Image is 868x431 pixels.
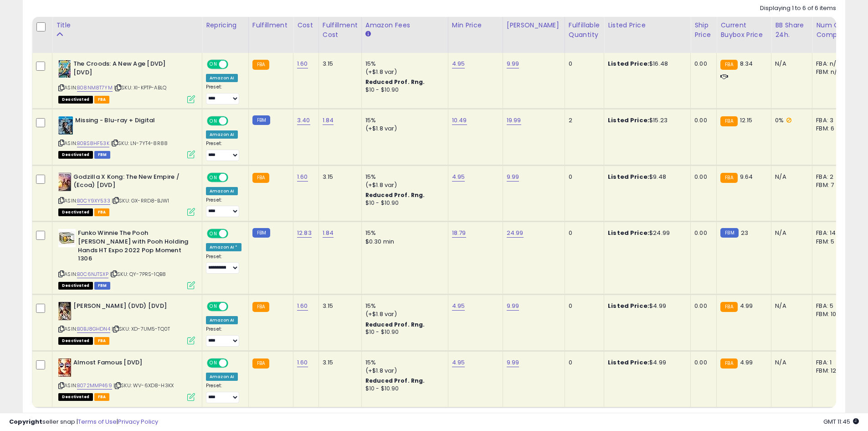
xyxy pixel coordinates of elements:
[365,328,441,336] div: $10 - $10.90
[760,4,836,13] div: Displaying 1 to 6 of 6 items
[452,21,499,30] div: Min Price
[77,382,112,389] a: B072MMP469
[694,302,709,310] div: 0.00
[816,116,846,125] div: FBA: 3
[94,337,110,345] span: FBA
[206,254,241,274] div: Preset:
[569,229,597,237] div: 0
[816,60,846,68] div: FBA: n/a
[252,228,270,238] small: FBM
[569,173,597,181] div: 0
[775,21,808,40] div: BB Share 24h.
[58,358,71,377] img: 51PFaBxelzL._SL40_.jpg
[365,199,441,207] div: $10 - $10.90
[694,229,709,237] div: 0.00
[775,302,805,310] div: N/A
[740,358,753,367] span: 4.99
[206,316,238,324] div: Amazon AI
[297,172,308,182] a: 1.60
[720,302,737,312] small: FBA
[507,21,561,30] div: [PERSON_NAME]
[78,417,117,426] a: Terms of Use
[775,173,805,181] div: N/A
[365,21,444,30] div: Amazon Fees
[252,115,270,125] small: FBM
[608,60,683,68] div: $16.48
[365,78,425,86] b: Reduced Prof. Rng.
[206,326,241,347] div: Preset:
[816,358,846,367] div: FBA: 1
[112,197,169,204] span: | SKU: GX-RRD8-BJW1
[58,116,73,135] img: 51qksAjfbBL._SL40_.jpg
[58,229,76,247] img: 41U4HRw7rVL._SL40_.jpg
[608,173,683,181] div: $9.48
[110,270,166,278] span: | SKU: QY-7PRS-1QB8
[77,325,110,333] a: B0BJ8GHDN4
[297,59,308,68] a: 1.60
[569,60,597,68] div: 0
[208,359,219,367] span: ON
[365,116,441,125] div: 15%
[507,116,521,125] a: 19.99
[297,116,310,125] a: 3.40
[58,151,93,159] span: All listings that are unavailable for purchase on Amazon for any reason other than out-of-stock
[569,21,600,40] div: Fulfillable Quantity
[58,337,93,345] span: All listings that are unavailable for purchase on Amazon for any reason other than out-of-stock
[608,358,649,367] b: Listed Price:
[720,60,737,70] small: FBA
[227,117,241,125] span: OFF
[507,59,519,68] a: 9.99
[206,84,241,104] div: Preset:
[94,151,111,159] span: FBM
[206,21,245,30] div: Repricing
[741,228,748,237] span: 23
[775,229,805,237] div: N/A
[608,116,683,125] div: $15.23
[297,301,308,311] a: 1.60
[323,358,354,367] div: 3.15
[452,172,465,182] a: 4.95
[365,181,441,189] div: (+$1.8 var)
[740,172,753,181] span: 9.64
[94,208,110,216] span: FBA
[323,173,354,181] div: 3.15
[9,418,158,426] div: seller snap | |
[608,301,649,310] b: Listed Price:
[452,301,465,311] a: 4.95
[816,173,846,181] div: FBA: 2
[365,377,425,384] b: Reduced Prof. Rng.
[569,116,597,125] div: 2
[694,116,709,125] div: 0.00
[608,172,649,181] b: Listed Price:
[77,84,113,92] a: B08NM8T7YM
[58,302,195,343] div: ASIN:
[58,282,93,290] span: All listings that are unavailable for purchase on Amazon for any reason other than out-of-stock
[775,60,805,68] div: N/A
[227,61,241,68] span: OFF
[206,197,241,218] div: Preset:
[323,228,334,238] a: 1.84
[608,21,687,30] div: Listed Price
[206,130,238,139] div: Amazon AI
[206,74,238,82] div: Amazon AI
[208,230,219,238] span: ON
[740,116,753,125] span: 12.15
[58,116,195,158] div: ASIN:
[208,117,219,125] span: ON
[56,21,198,30] div: Title
[507,228,524,238] a: 24.99
[58,393,93,401] span: All listings that are unavailable for purchase on Amazon for any reason other than out-of-stock
[77,270,108,278] a: B0C6NJTSXP
[94,282,111,290] span: FBM
[365,321,425,328] b: Reduced Prof. Rng.
[113,382,174,389] span: | SKU: WV-6XD8-H3KX
[823,417,859,426] span: 2025-09-12 11:45 GMT
[740,301,753,310] span: 4.99
[608,302,683,310] div: $4.99
[507,172,519,182] a: 9.99
[111,140,168,147] span: | SKU: LN-7YT4-8R88
[252,21,289,30] div: Fulfillment
[365,68,441,76] div: (+$1.8 var)
[114,84,166,91] span: | SKU: XI-KPTP-ABLQ
[118,417,158,426] a: Privacy Policy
